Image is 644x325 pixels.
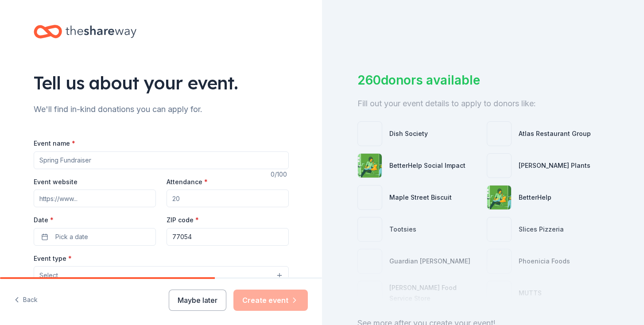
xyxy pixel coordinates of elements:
input: 20 [167,190,289,207]
label: Event name [34,139,75,148]
div: 260 donors available [357,71,609,89]
input: 12345 (U.S. only) [167,228,289,246]
input: Spring Fundraiser [34,151,289,169]
img: photo for Buchanan's Plants [487,154,511,178]
div: [PERSON_NAME] Plants [519,160,590,171]
div: Dish Society [389,128,428,139]
div: We'll find in-kind donations you can apply for. [34,102,289,116]
button: Maybe later [169,290,226,311]
div: 0 /100 [271,169,289,180]
img: photo for Maple Street Biscuit [358,186,382,209]
div: Tell us about your event. [34,70,289,95]
label: Date [34,216,156,224]
div: Atlas Restaurant Group [519,128,591,139]
div: BetterHelp [519,192,551,203]
span: Pick a date [55,232,88,242]
img: photo for BetterHelp [487,186,511,209]
div: Maple Street Biscuit [389,192,452,203]
input: https://www... [34,190,156,207]
label: Attendance [167,178,208,186]
span: Select [39,270,58,281]
button: Pick a date [34,228,156,246]
label: ZIP code [167,216,199,224]
img: photo for Dish Society [358,122,382,146]
button: Select [34,266,289,285]
label: Event type [34,254,72,263]
label: Event website [34,178,78,186]
img: photo for Atlas Restaurant Group [487,122,511,146]
button: Back [14,291,38,310]
div: Fill out your event details to apply to donors like: [357,97,609,111]
img: photo for BetterHelp Social Impact [358,154,382,178]
div: BetterHelp Social Impact [389,160,466,171]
